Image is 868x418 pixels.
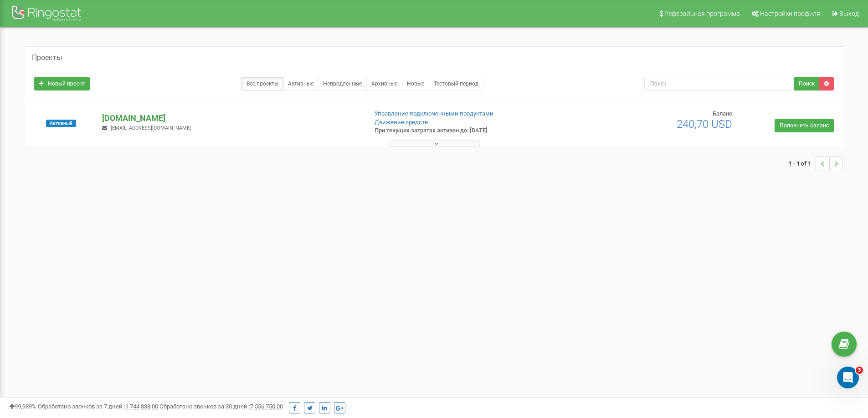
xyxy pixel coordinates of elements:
[9,403,36,410] span: 99,989%
[856,367,863,374] span: 3
[402,77,429,91] a: Новые
[677,118,732,131] span: 240,70 USD
[102,112,360,124] p: [DOMAIN_NAME]
[664,10,740,17] span: Реферальная программа
[32,54,62,62] h5: Проекты
[837,367,859,388] iframe: Intercom live chat
[366,77,402,91] a: Архивные
[375,110,493,117] a: Управление подключенными продуктами
[241,77,283,91] a: Все проекты
[713,110,732,117] span: Баланс
[789,147,843,179] nav: ...
[375,119,428,126] a: Движение средств
[375,126,564,135] p: При текущих затратах активен до: [DATE]
[250,403,283,410] u: 7 556 750,00
[38,403,158,410] span: Обработано звонков за 7 дней :
[125,403,158,410] u: 1 744 838,00
[318,77,367,91] a: Непродленные
[789,156,816,170] span: 1 - 1 of 1
[46,120,76,127] span: Активный
[644,77,794,91] input: Поиск
[794,77,820,91] button: Поиск
[34,77,90,91] a: Новый проект
[283,77,318,91] a: Активные
[775,119,834,132] a: Пополнить баланс
[111,125,191,131] span: [EMAIL_ADDRESS][DOMAIN_NAME]
[760,10,820,17] span: Настройки профиля
[839,10,859,17] span: Выход
[429,77,483,91] a: Тестовый период
[159,403,283,410] span: Обработано звонков за 30 дней :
